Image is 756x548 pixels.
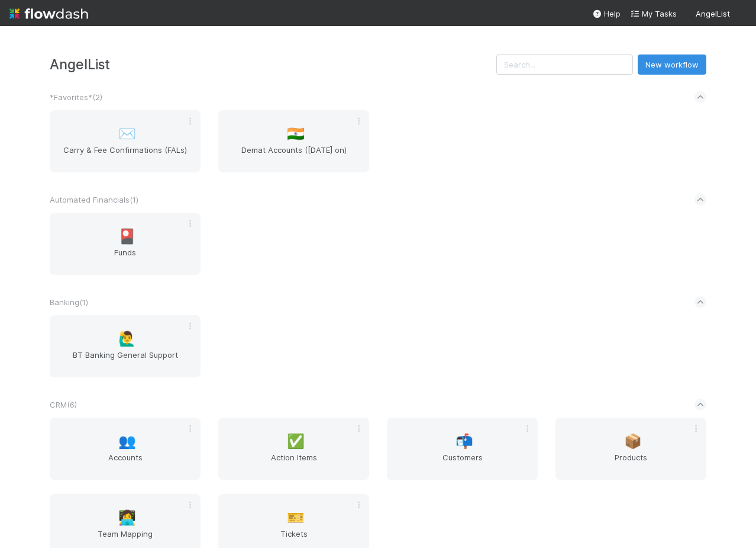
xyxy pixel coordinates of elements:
span: Action Items [223,451,364,475]
a: 👥Accounts [50,418,201,480]
a: 📬Customers [387,418,538,480]
span: 🎴 [118,229,136,244]
img: logo-inverted-e16ddd16eac7371096b0.svg [9,4,88,24]
span: AngelList [696,9,730,18]
span: 📬 [455,434,473,449]
span: 🙋‍♂️ [118,331,136,347]
a: 🙋‍♂️BT Banking General Support [50,315,201,377]
span: 📦 [624,434,642,449]
span: Products [560,451,702,475]
span: Customers [392,451,533,475]
a: ✅Action Items [218,418,369,480]
a: 📦Products [555,418,706,480]
input: Search... [496,55,633,75]
div: Help [592,8,621,20]
span: ✉️ [118,126,136,142]
span: Carry & Fee Confirmations (FALs) [54,144,196,168]
h3: AngelList [50,56,496,72]
span: 🇮🇳 [287,126,305,142]
span: Demat Accounts ([DATE] on) [223,144,364,168]
span: ✅ [287,434,305,449]
a: ✉️Carry & Fee Confirmations (FALs) [50,110,201,172]
span: Banking ( 1 ) [50,297,88,307]
span: BT Banking General Support [54,349,196,373]
span: 👥 [118,434,136,449]
a: 🇮🇳Demat Accounts ([DATE] on) [218,110,369,172]
a: 🎴Funds [50,213,201,275]
a: My Tasks [630,8,677,20]
span: 🎫 [287,510,305,525]
span: *Favorites* ( 2 ) [50,92,102,102]
span: Funds [54,246,196,270]
span: My Tasks [630,9,677,18]
span: Accounts [54,451,196,475]
span: CRM ( 6 ) [50,400,77,409]
span: Automated Financials ( 1 ) [50,195,138,204]
img: avatar_18c010e4-930e-4480-823a-7726a265e9dd.png [735,8,747,20]
button: New workflow [638,55,706,75]
span: 👩‍💻 [118,510,136,525]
